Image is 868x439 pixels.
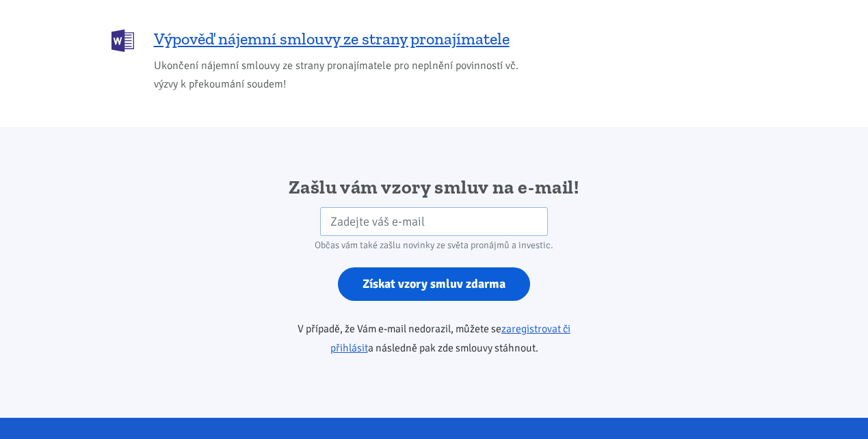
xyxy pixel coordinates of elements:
img: DOCX (Word) [111,29,134,52]
input: Zadejte váš e-mail [320,207,548,237]
p: V případě, že Vám e-mail nedorazil, můžete se a následně pak zde smlouvy stáhnout. [259,319,609,358]
span: Ukončení nájemní smlouvy ze strany pronajímatele pro neplnění povinností vč. výzvy k překoumání s... [154,57,536,94]
span: Výpověď nájemní smlouvy ze strany pronajímatele [154,28,510,50]
a: Výpověď nájemní smlouvy ze strany pronajímatele [111,28,536,51]
input: Získat vzory smluv zdarma [338,267,530,301]
div: Občas vám také zašlu novinky ze světa pronájmů a investic. [259,236,609,255]
h2: Zašlu vám vzory smluv na e-mail! [259,175,609,200]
